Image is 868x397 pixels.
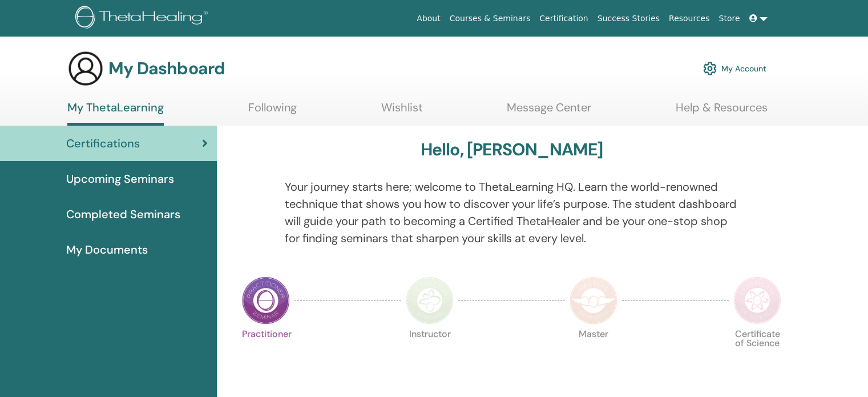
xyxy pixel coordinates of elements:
[703,59,717,78] img: cog.svg
[108,58,225,79] h3: My Dashboard
[285,178,739,247] p: Your journey starts here; welcome to ThetaLearning HQ. Learn the world-renowned technique that sh...
[445,8,535,29] a: Courses & Seminars
[248,101,297,123] a: Following
[242,276,290,324] img: Practitioner
[66,135,140,152] span: Certifications
[664,8,714,29] a: Resources
[421,139,603,160] h3: Hello, [PERSON_NAME]
[406,276,454,324] img: Instructor
[714,8,745,29] a: Store
[66,206,180,223] span: Completed Seminars
[733,276,781,324] img: Certificate of Science
[507,101,591,123] a: Message Center
[381,101,423,123] a: Wishlist
[406,330,454,378] p: Instructor
[67,101,164,126] a: My ThetaLearning
[66,170,174,187] span: Upcoming Seminars
[75,6,212,31] img: logo.png
[676,101,768,123] a: Help & Resources
[535,8,592,29] a: Certification
[242,330,290,378] p: Practitioner
[412,8,445,29] a: About
[570,330,617,378] p: Master
[67,50,104,87] img: generic-user-icon.jpg
[703,56,766,81] a: My Account
[66,241,148,258] span: My Documents
[593,8,664,29] a: Success Stories
[733,330,781,378] p: Certificate of Science
[570,276,617,324] img: Master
